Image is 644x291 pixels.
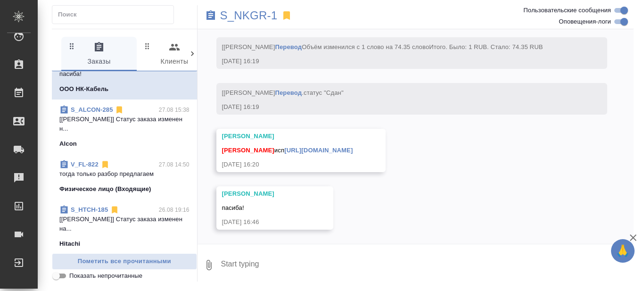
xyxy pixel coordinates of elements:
[59,84,108,94] p: ООО НК-Кабель
[284,147,353,154] a: [URL][DOMAIN_NAME]
[71,206,108,213] a: S_HTCH-185
[159,105,190,115] p: 27.08 15:38
[69,271,142,281] span: Показать непрочитанные
[67,42,76,50] svg: Зажми и перетащи, чтобы поменять порядок вкладок
[59,169,190,179] p: тогда только разбор предлагаем
[222,132,353,141] div: [PERSON_NAME]
[222,204,244,211] span: пасиба!
[159,160,190,169] p: 27.08 14:50
[159,205,190,215] p: 26.08 19:16
[222,43,543,50] span: [[PERSON_NAME] Объём изменился с 1 слово на 74.35 слово
[222,147,353,154] span: исп
[222,189,301,199] div: [PERSON_NAME]
[59,184,151,194] p: Физическое лицо (Входящие)
[52,100,197,154] div: S_ALCON-28527.08 15:38[[PERSON_NAME]] Статус заказа изменен н...Alcon
[615,241,631,261] span: 🙏
[71,161,99,168] a: V_FL-822
[59,239,80,249] p: Hitachi
[275,89,302,96] a: Перевод
[142,42,206,67] span: Клиенты
[143,42,152,50] svg: Зажми и перетащи, чтобы поменять порядок вкладок
[57,256,192,267] span: Пометить все прочитанными
[100,160,110,169] svg: Отписаться
[59,139,77,149] p: Alcon
[275,43,302,50] a: Перевод
[222,57,575,66] div: [DATE] 16:19
[429,43,543,50] span: Итого. Было: 1 RUB. Стало: 74.35 RUB
[59,215,190,233] p: [[PERSON_NAME]] Статус заказа изменен на...
[222,89,344,96] span: [[PERSON_NAME] .
[304,89,344,96] span: статус "Сдан"
[59,115,190,133] p: [[PERSON_NAME]] Статус заказа изменен н...
[220,11,278,20] a: S_NKGR-1
[59,69,190,79] p: пасиба!
[58,8,173,21] input: Поиск
[222,147,274,154] span: [PERSON_NAME]
[52,54,197,100] div: пасиба!ООО НК-Кабель
[611,239,635,263] button: 🙏
[559,17,611,26] span: Оповещения-логи
[71,106,113,113] a: S_ALCON-285
[222,217,301,227] div: [DATE] 16:46
[67,42,131,67] span: Заказы
[523,6,611,15] span: Пользовательские сообщения
[52,154,197,200] div: V_FL-82227.08 14:50тогда только разбор предлагаемФизическое лицо (Входящие)
[52,200,197,254] div: S_HTCH-18526.08 19:16[[PERSON_NAME]] Статус заказа изменен на...Hitachi
[222,102,575,112] div: [DATE] 16:19
[52,253,197,270] button: Пометить все прочитанными
[222,160,353,169] div: [DATE] 16:20
[115,105,124,115] svg: Отписаться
